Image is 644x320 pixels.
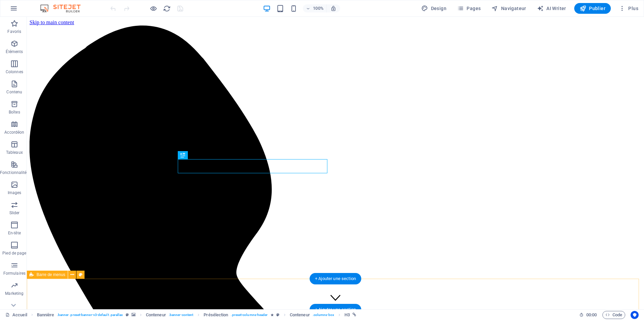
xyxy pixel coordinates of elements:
button: AI Writer [534,3,569,14]
img: Editor Logo [39,4,89,12]
a: Skip to main content [3,3,47,8]
span: : [591,312,592,317]
p: Slider [9,210,20,216]
i: Cet élément est une présélection personnalisable. [276,313,279,317]
span: Cliquez pour sélectionner. Double-cliquez pour modifier. [344,311,350,319]
p: Tableaux [6,150,23,155]
button: Navigateur [489,3,529,14]
div: + Ajouter une section [310,273,361,284]
span: AI Writer [537,5,566,12]
button: Cliquez ici pour quitter le mode Aperçu et poursuivre l'édition. [149,4,157,12]
div: + Ajouter une section [310,304,361,315]
nav: breadcrumb [37,311,356,319]
p: Colonnes [6,69,23,75]
span: Pages [457,5,481,12]
span: . banner .preset-banner-v3-default .parallax [57,311,123,319]
p: Boîtes [9,109,20,115]
button: 100% [303,4,327,12]
button: Plus [616,3,641,14]
span: Plus [619,5,638,12]
a: Cliquez pour annuler la sélection. Double-cliquez pour ouvrir Pages. [5,311,27,319]
p: En-tête [8,230,21,236]
span: Design [421,5,446,12]
span: . preset-columns-header [231,311,268,319]
p: Marketing [5,291,23,296]
h6: Durée de la session [579,311,597,319]
button: Code [602,311,625,319]
i: Lors du redimensionnement, ajuster automatiquement le niveau de zoom en fonction de l'appareil sé... [330,5,336,11]
span: Barre de menus [37,273,65,277]
p: Contenu [6,89,22,95]
div: Design (Ctrl+Alt+Y) [419,3,449,14]
i: Cet élément a un lien. [353,313,356,317]
p: Éléments [6,49,23,54]
button: reload [163,4,171,12]
i: Cet élément contient une animation. [271,313,274,317]
i: Cet élément contient un arrière-plan. [131,313,136,317]
span: Cliquez pour sélectionner. Double-cliquez pour modifier. [37,311,54,319]
p: Images [8,190,21,195]
span: Cliquez pour sélectionner. Double-cliquez pour modifier. [146,311,166,319]
span: . columns-box [313,311,334,319]
span: Navigateur [491,5,526,12]
span: Cliquez pour sélectionner. Double-cliquez pour modifier. [204,311,228,319]
span: . banner-content [169,311,193,319]
span: Code [605,311,622,319]
p: Accordéon [4,130,24,135]
span: 00 00 [586,311,597,319]
h6: 100% [313,4,324,12]
button: Publier [574,3,611,14]
span: Cliquez pour sélectionner. Double-cliquez pour modifier. [290,311,310,319]
span: Publier [580,5,605,12]
button: Usercentrics [631,311,639,319]
i: Cet élément est une présélection personnalisable. [126,313,129,317]
button: Pages [454,3,483,14]
i: Actualiser la page [163,5,171,12]
button: Design [419,3,449,14]
p: Formulaires [3,271,25,276]
p: Pied de page [2,250,26,256]
p: Favoris [7,29,21,34]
